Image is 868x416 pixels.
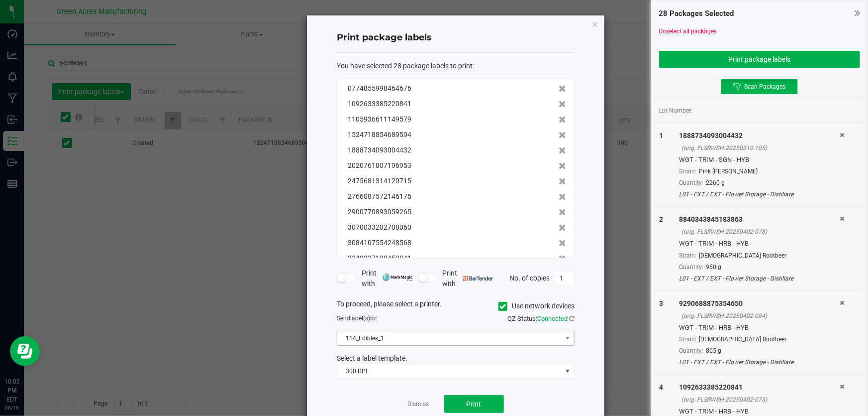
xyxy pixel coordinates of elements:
span: 3070033202708060 [348,223,411,231]
span: 4 [659,383,663,391]
div: WGT - TRIM - SGN - HYB [679,155,840,165]
button: Print package labels [659,51,860,68]
span: 1 [659,132,663,139]
span: No. of copies [509,274,550,281]
span: 3084107554248568 [348,239,411,247]
div: (orig. FLSRWSH-20250402-078) [681,227,840,236]
span: 2020761807196953 [348,161,411,169]
span: Connected [537,315,568,322]
span: Quantity: [679,347,703,354]
span: 114_Edibles_1 [337,331,562,345]
div: 1092633385220841 [679,382,840,393]
img: bartender.png [463,276,493,281]
span: 2 [659,215,663,223]
span: Strain: [679,168,696,175]
span: Quantity: [679,179,703,186]
span: 3349037198459841 [348,254,411,262]
span: Print [467,400,482,408]
div: L01 - EXT / EXT - Flower Storage - Distillate [679,274,840,283]
span: 805 g [706,347,721,354]
div: L01 - EXT / EXT - Flower Storage - Distillate [679,190,840,199]
span: 300 DPI [337,364,562,378]
span: [DEMOGRAPHIC_DATA] Rootbeer [699,336,786,343]
span: 0774855998464676 [348,84,411,92]
span: Strain: [679,336,696,343]
span: 2475681314120715 [348,177,411,185]
iframe: Resource center [10,336,40,366]
span: 1524718854689594 [348,131,411,139]
div: WGT - TRIM - HRB - HYB [679,239,840,249]
span: 1105936611149579 [348,115,411,123]
button: Print [444,395,504,413]
span: Pink [PERSON_NAME] [699,168,758,175]
div: : [337,61,575,71]
div: 9290688875354650 [679,298,840,309]
span: Scan Packages [744,83,785,91]
span: 1888734093004432 [348,146,411,154]
span: You have selected 28 package labels to print [337,62,473,70]
h4: Print package labels [337,31,575,44]
div: (orig. FLSRWSH-20250310-105) [681,143,840,152]
div: WGT - TRIM - HRB - HYB [679,323,840,333]
span: [DEMOGRAPHIC_DATA] Rootbeer [699,252,786,259]
div: (orig. FLSRWSH-20250402-073) [681,395,840,404]
span: 2260 g [706,179,725,186]
a: Unselect all packages [659,28,717,35]
div: 8840343845183863 [679,214,840,225]
a: Dismiss [408,400,429,409]
img: mark_magic_cybra.png [383,274,413,281]
span: Quantity: [679,264,703,271]
span: 3 [659,299,663,307]
span: Strain: [679,252,696,259]
span: Send to: [337,315,377,322]
span: Print with [362,268,413,289]
span: 1092633385220841 [348,100,411,108]
span: 2900770893059265 [348,208,411,216]
span: Lot Number: [659,106,692,115]
div: Select a label template. [329,353,582,364]
span: Print with [442,268,493,289]
div: (orig. FLSRWSH-20250402-084) [681,311,840,320]
span: 2766087572146175 [348,192,411,200]
div: 1888734093004432 [679,131,840,141]
span: label(s) [350,315,370,322]
div: L01 - EXT / EXT - Flower Storage - Distillate [679,358,840,367]
span: QZ Status: [507,315,575,322]
span: 950 g [706,264,721,271]
label: Use network devices [498,301,575,311]
div: To proceed, please select a printer. [329,299,582,314]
